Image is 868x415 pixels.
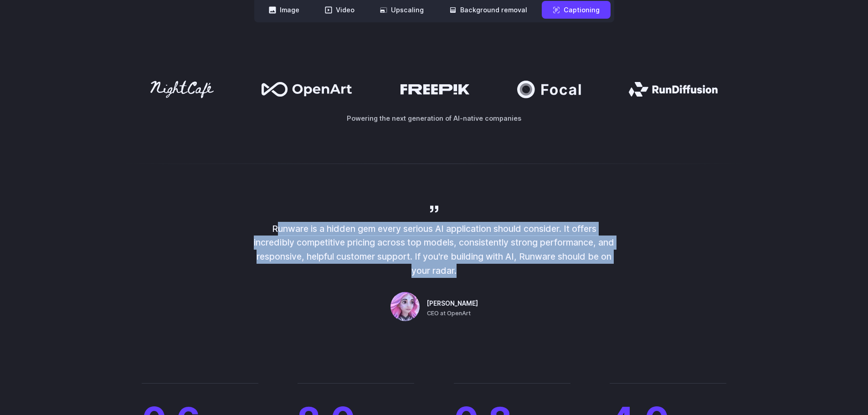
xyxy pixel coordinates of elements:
[542,1,611,19] button: Captioning
[427,309,471,318] span: CEO at OpenArt
[314,1,365,19] button: Video
[258,1,310,19] button: Image
[427,299,478,309] span: [PERSON_NAME]
[390,292,420,321] img: Person
[117,113,751,123] p: Powering the next generation of AI-native companies
[438,1,538,19] button: Background removal
[252,222,616,278] p: Runware is a hidden gem every serious AI application should consider. It offers incredibly compet...
[369,1,435,19] button: Upscaling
